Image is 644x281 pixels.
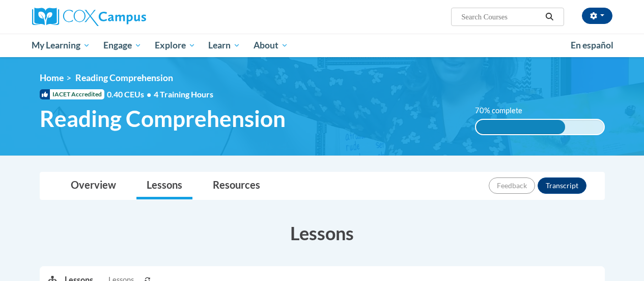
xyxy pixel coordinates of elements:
[582,8,612,24] button: Account Settings
[155,39,195,52] span: Explore
[564,35,620,56] a: En español
[148,34,202,57] a: Explore
[40,72,64,83] a: Home
[475,105,534,116] label: 70% complete
[75,72,173,83] span: Reading Comprehension
[61,172,126,199] a: Overview
[147,89,151,99] span: •
[460,11,542,23] input: Search Courses
[538,177,586,194] button: Transcript
[202,34,247,57] a: Learn
[208,39,240,52] span: Learn
[542,11,557,23] button: Search
[154,89,213,99] span: 4 Training Hours
[32,39,90,52] span: My Learning
[24,34,620,57] div: Main menu
[107,89,154,100] span: 0.40 CEUs
[103,39,142,52] span: Engage
[97,34,148,57] a: Engage
[40,105,286,132] span: Reading Comprehension
[254,39,288,52] span: About
[32,8,215,26] a: Cox Campus
[571,40,613,50] span: En español
[476,120,566,134] div: 70% complete
[136,172,192,199] a: Lessons
[40,220,605,246] h3: Lessons
[489,177,535,194] button: Feedback
[203,172,270,199] a: Resources
[32,8,146,26] img: Cox Campus
[25,34,97,57] a: My Learning
[247,34,295,57] a: About
[40,89,104,99] span: IACET Accredited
